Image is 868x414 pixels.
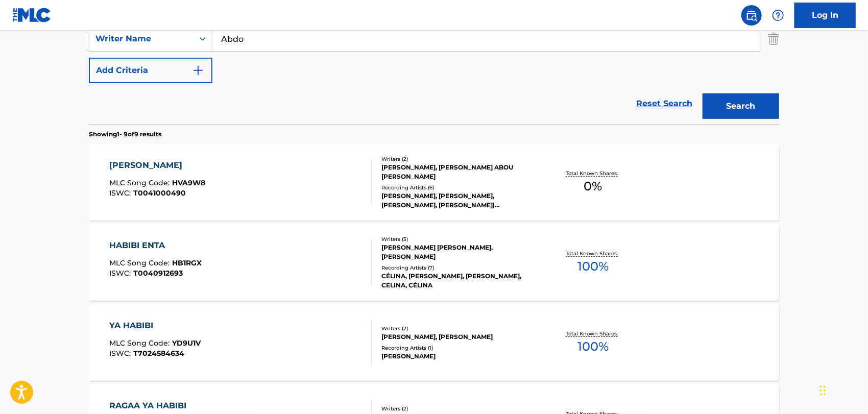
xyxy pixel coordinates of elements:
span: MLC Song Code : [110,338,173,348]
img: help [772,9,784,21]
div: [PERSON_NAME] [110,159,206,172]
div: Drag [820,375,826,406]
div: Writer Name [95,33,187,45]
div: Recording Artists ( 1 ) [381,344,536,352]
span: 100 % [577,257,609,276]
p: Showing 1 - 9 of 9 results [89,130,161,139]
p: Total Known Shares: [566,250,620,257]
img: MLC Logo [12,8,52,22]
span: ISWC : [110,188,134,198]
span: ISWC : [110,349,134,358]
img: search [745,9,758,21]
img: 9d2ae6d4665cec9f34b9.svg [192,64,204,77]
span: T0040912693 [134,269,183,278]
a: Reset Search [631,92,697,115]
a: YA HABIBIMLC Song Code:YD9U1VISWC:T7024584634Writers (2)[PERSON_NAME], [PERSON_NAME]Recording Art... [89,304,779,381]
div: [PERSON_NAME], [PERSON_NAME] ABOU [PERSON_NAME] [381,163,536,181]
span: MLC Song Code : [110,178,173,187]
div: [PERSON_NAME], [PERSON_NAME], [PERSON_NAME], [PERSON_NAME]|[PERSON_NAME], [PERSON_NAME] [381,191,536,210]
div: CÉLINA, [PERSON_NAME], [PERSON_NAME], CELINA, CÉLINA [381,272,536,290]
div: Writers ( 2 ) [381,325,536,332]
a: [PERSON_NAME]MLC Song Code:HVA9W8ISWC:T0041000490Writers (2)[PERSON_NAME], [PERSON_NAME] ABOU [PE... [89,144,779,221]
a: HABIBI ENTAMLC Song Code:HB1RGXISWC:T0040912693Writers (3)[PERSON_NAME] [PERSON_NAME], [PERSON_NA... [89,224,779,301]
div: HABIBI ENTA [110,239,202,252]
div: [PERSON_NAME] [PERSON_NAME], [PERSON_NAME] [381,243,536,261]
iframe: Chat Widget [817,365,868,414]
span: 0 % [584,177,602,196]
img: Delete Criterion [768,26,779,52]
div: Writers ( 2 ) [381,155,536,163]
span: T0041000490 [134,188,186,198]
div: RAGAA YA HABIBI [110,400,201,412]
div: Recording Artists ( 6 ) [381,184,536,191]
p: Total Known Shares: [566,169,620,177]
p: Total Known Shares: [566,330,620,337]
div: Help [768,5,788,26]
div: YA HABIBI [110,320,201,332]
div: Writers ( 2 ) [381,405,536,412]
div: [PERSON_NAME], [PERSON_NAME] [381,332,536,342]
span: HB1RGX [173,258,202,267]
div: [PERSON_NAME] [381,352,536,361]
a: Public Search [741,5,762,26]
button: Search [703,93,779,119]
span: YD9U1V [173,338,201,348]
span: HVA9W8 [173,178,206,187]
span: 100 % [577,337,609,356]
a: Log In [794,3,856,28]
span: T7024584634 [134,349,185,358]
span: MLC Song Code : [110,258,173,267]
div: Writers ( 3 ) [381,235,536,243]
span: ISWC : [110,269,134,278]
button: Add Criteria [89,58,212,83]
div: Recording Artists ( 7 ) [381,264,536,272]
